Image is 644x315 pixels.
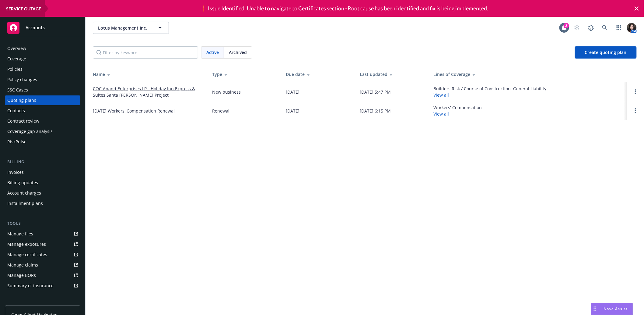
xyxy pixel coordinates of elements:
[5,19,80,36] a: Accounts
[7,239,46,249] div: Manage exposures
[5,270,80,280] a: Manage BORs
[7,95,36,105] div: Quoting plans
[433,71,622,77] div: Lines of Coverage
[5,220,80,227] div: Tools
[360,89,391,95] div: [DATE] 5:47 PM
[5,54,80,64] a: Coverage
[5,250,80,260] a: Manage certificates
[604,306,628,311] span: Nova Assist
[5,281,80,291] a: Summary of insurance
[360,108,391,114] div: [DATE] 6:15 PM
[5,44,80,53] a: Overview
[212,89,241,95] div: New business
[5,167,80,177] a: Invoices
[7,44,26,53] div: Overview
[5,159,80,165] div: Billing
[212,108,229,114] div: Renewal
[591,303,633,315] button: Nova Assist
[5,95,80,105] a: Quoting plans
[433,111,449,117] a: View all
[93,71,202,77] div: Name
[93,46,198,59] input: Filter by keyword...
[286,108,299,114] div: [DATE]
[632,107,639,114] a: Open options
[599,22,611,34] a: Search
[613,22,625,34] a: Switch app
[229,49,247,55] span: Archived
[206,49,219,55] span: Active
[627,23,637,33] img: photo
[5,178,80,188] a: Billing updates
[5,260,80,270] a: Manage claims
[286,89,299,95] div: [DATE]
[575,46,637,59] a: Create quoting plan
[5,85,80,95] a: SSC Cases
[5,239,80,249] a: Manage exposures
[7,127,53,136] div: Coverage gap analysis
[7,106,25,116] div: Contacts
[571,22,583,34] a: Start snowing
[5,188,80,198] a: Account charges
[433,92,449,98] a: View all
[5,199,80,208] a: Installment plans
[5,116,80,126] a: Contract review
[93,85,202,98] a: COC Anand Enterprises LP - Holiday Inn Express & Suites Santa [PERSON_NAME] Project
[7,116,39,126] div: Contract review
[7,64,23,74] div: Policies
[26,25,45,30] span: Accounts
[212,71,276,77] div: Type
[585,49,627,55] span: Create quoting plan
[7,54,26,64] div: Coverage
[93,22,169,34] button: Lotus Management Inc.
[7,281,54,291] div: Summary of insurance
[433,85,546,98] div: Builders Risk / Course of Construction, General Liability
[5,137,80,147] a: RiskPulse
[286,71,350,77] div: Due date
[7,75,37,84] div: Policy changes
[7,250,47,260] div: Manage certificates
[360,71,424,77] div: Last updated
[7,229,33,239] div: Manage files
[7,260,38,270] div: Manage claims
[7,85,28,95] div: SSC Cases
[7,199,43,208] div: Installment plans
[591,303,599,315] div: Drag to move
[632,88,639,95] a: Open options
[5,127,80,136] a: Coverage gap analysis
[98,25,151,31] span: Lotus Management Inc.
[7,137,26,147] div: RiskPulse
[7,167,24,177] div: Invoices
[7,178,38,188] div: Billing updates
[433,104,482,117] div: Workers' Compensation
[93,108,175,114] a: [DATE] Workers' Compensation Renewal
[7,270,36,280] div: Manage BORs
[585,22,597,34] a: Report a Bug
[7,188,41,198] div: Account charges
[6,6,41,11] span: service outage
[5,75,80,84] a: Policy changes
[5,64,80,74] a: Policies
[5,229,80,239] a: Manage files
[5,106,80,116] a: Contacts
[564,23,569,28] div: 2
